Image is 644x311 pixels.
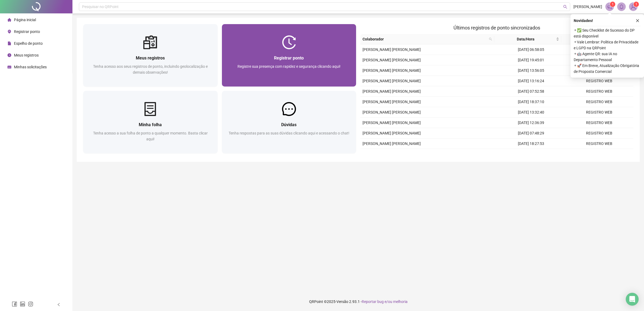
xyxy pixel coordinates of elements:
sup: 1 [610,2,615,7]
span: [PERSON_NAME] [PERSON_NAME] [363,79,421,83]
td: [DATE] 12:36:39 [497,118,565,128]
span: [PERSON_NAME] [PERSON_NAME] [363,68,421,73]
span: Dúvidas [281,122,297,127]
td: REGISTRO WEB [565,149,633,159]
img: 60489 [629,3,637,11]
th: Origem [561,34,628,44]
span: 1 [635,2,637,6]
span: [PERSON_NAME] [PERSON_NAME] [363,110,421,114]
span: Versão [336,299,348,304]
span: [PERSON_NAME] [PERSON_NAME] [363,141,421,146]
span: Espelho de ponto [14,41,43,46]
td: REGISTRO WEB [565,76,633,86]
td: REGISTRO WEB [565,86,633,97]
td: REGISTRO WEB [565,107,633,118]
th: Data/Hora [494,34,561,44]
td: REGISTRO WEB [565,55,633,65]
span: environment [8,30,11,33]
span: Página inicial [14,18,36,22]
td: [DATE] 06:58:05 [497,44,565,55]
td: REGISTRO WEB [565,118,633,128]
span: bell [619,4,624,9]
td: [DATE] 07:52:58 [497,86,565,97]
td: [DATE] 13:32:40 [497,107,565,118]
span: [PERSON_NAME] [PERSON_NAME] [363,131,421,135]
span: clock-circle [8,53,11,57]
span: Registrar ponto [14,29,40,34]
span: Meus registros [14,53,39,57]
span: [PERSON_NAME] [PERSON_NAME] [363,121,421,125]
span: file [8,42,11,45]
span: Últimos registros de ponto sincronizados [453,25,540,31]
a: Minha folhaTenha acesso a sua folha de ponto a qualquer momento. Basta clicar aqui! [83,91,218,153]
span: [PERSON_NAME] [PERSON_NAME] [363,47,421,52]
span: search [488,35,493,43]
span: Tenha respostas para as suas dúvidas clicando aqui e acessando o chat! [229,131,349,135]
span: 1 [612,2,614,6]
span: Registre sua presença com rapidez e segurança clicando aqui! [237,64,341,69]
span: [PERSON_NAME] [PERSON_NAME] [363,100,421,104]
span: Tenha acesso aos seus registros de ponto, incluindo geolocalização e demais observações! [93,64,208,74]
div: Open Intercom Messenger [626,293,639,306]
td: [DATE] 13:31:09 [497,149,565,159]
span: ⚬ 🤖 Agente QR: sua IA no Departamento Pessoal [574,51,641,63]
a: Registrar pontoRegistre sua presença com rapidez e segurança clicando aqui! [222,24,356,87]
td: [DATE] 07:48:29 [497,128,565,138]
span: ⚬ ✅ Seu Checklist de Sucesso do DP está disponível [574,27,641,39]
td: [DATE] 18:27:53 [497,138,565,149]
span: [PERSON_NAME] [PERSON_NAME] [363,58,421,62]
span: search [563,5,567,9]
a: Meus registrosTenha acesso aos seus registros de ponto, incluindo geolocalização e demais observa... [83,24,218,87]
span: notification [607,4,612,9]
span: ⚬ 🚀 Em Breve, Atualização Obrigatória de Proposta Comercial [574,63,641,74]
span: Tenha acesso a sua folha de ponto a qualquer momento. Basta clicar aqui! [93,131,208,141]
span: [PERSON_NAME] [573,4,602,10]
span: Data/Hora [496,36,555,42]
span: close [636,19,639,23]
td: REGISTRO WEB [565,138,633,149]
td: REGISTRO WEB [565,97,633,107]
span: instagram [28,301,33,307]
td: REGISTRO WEB [565,128,633,138]
span: left [57,303,61,306]
span: Minhas solicitações [14,65,47,69]
span: Colaborador [363,36,487,42]
span: schedule [8,65,11,69]
span: Novidades ! [574,18,593,24]
span: ⚬ Vale Lembrar: Política de Privacidade e LGPD na QRPoint [574,39,641,51]
td: [DATE] 18:37:10 [497,97,565,107]
footer: QRPoint © 2025 - 2.93.1 - [72,292,644,311]
span: home [8,18,11,22]
span: [PERSON_NAME] [PERSON_NAME] [363,89,421,93]
a: DúvidasTenha respostas para as suas dúvidas clicando aqui e acessando o chat! [222,91,356,153]
td: [DATE] 13:56:05 [497,65,565,76]
span: Reportar bug e/ou melhoria [362,299,408,304]
td: REGISTRO WEB [565,44,633,55]
span: facebook [12,301,17,307]
span: Registrar ponto [274,55,304,61]
span: Minha folha [139,122,162,127]
td: [DATE] 13:16:24 [497,76,565,86]
span: linkedin [20,301,25,307]
span: Meus registros [136,55,165,61]
td: [DATE] 19:45:01 [497,55,565,65]
sup: Atualize o seu contato no menu Meus Dados [634,2,639,7]
td: REGISTRO WEB [565,65,633,76]
span: search [489,38,492,41]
